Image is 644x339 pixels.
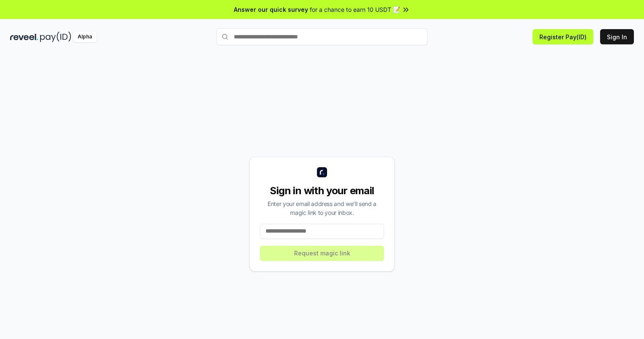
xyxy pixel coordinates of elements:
img: logo_small [317,167,327,177]
div: Enter your email address and we’ll send a magic link to your inbox. [260,199,384,217]
div: Alpha [73,32,97,42]
span: for a chance to earn 10 USDT 📝 [310,5,400,14]
span: Answer our quick survey [234,5,308,14]
button: Sign In [600,29,634,44]
img: reveel_dark [10,32,38,42]
button: Register Pay(ID) [533,29,593,44]
div: Sign in with your email [260,184,384,198]
img: pay_id [40,32,71,42]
